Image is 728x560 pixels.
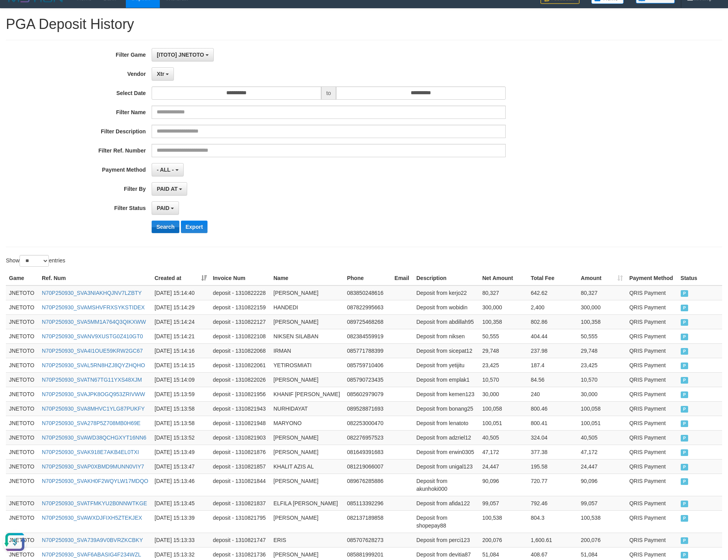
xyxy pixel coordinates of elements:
[413,314,479,329] td: Deposit from abdillah95
[152,387,210,401] td: [DATE] 15:13:59
[413,271,479,285] th: Description
[6,445,39,459] td: JNETOTO
[152,474,210,496] td: [DATE] 15:13:46
[210,474,270,496] td: deposit - 1310821844
[42,463,144,470] a: N70P250930_SVAP0XBMD9MUNN0VIY7
[681,464,689,470] span: PAID
[39,271,152,285] th: Ref. Num
[6,387,39,401] td: JNETOTO
[270,510,344,533] td: [PERSON_NAME]
[270,343,344,358] td: IRMAN
[152,67,174,81] button: Xtr
[210,314,270,329] td: deposit - 1310822127
[681,377,689,384] span: PAID
[344,343,392,358] td: 085771788399
[528,271,578,285] th: Total Fee
[3,3,27,27] button: Open LiveChat chat widget
[270,329,344,343] td: NIKSEN SILABAN
[479,372,528,387] td: 10,570
[210,445,270,459] td: deposit - 1310821876
[413,533,479,547] td: Deposit from perci123
[344,510,392,533] td: 082137189858
[152,182,187,196] button: PAID AT
[413,496,479,510] td: Deposit from afida122
[152,300,210,314] td: [DATE] 15:14:29
[344,474,392,496] td: 089676285886
[681,478,689,485] span: PAID
[413,416,479,430] td: Deposit from lenatoto
[528,372,578,387] td: 84.56
[270,430,344,445] td: [PERSON_NAME]
[578,496,626,510] td: 99,057
[528,496,578,510] td: 792.46
[626,358,677,372] td: QRIS Payment
[42,391,145,397] a: N70P250930_SVAJPK8OGQ953ZRIVWW
[578,533,626,547] td: 200,076
[6,16,722,32] h1: PGA Deposit History
[152,163,183,176] button: - ALL -
[270,358,344,372] td: YETIROSMIATI
[578,343,626,358] td: 29,748
[42,406,145,412] a: N70P250930_SVA8MHVC1YLG87PUKFY
[413,474,479,496] td: Deposit from akunhoki000
[528,445,578,459] td: 377.38
[210,430,270,445] td: deposit - 1310821903
[344,430,392,445] td: 082276957523
[528,358,578,372] td: 187.4
[626,510,677,533] td: QRIS Payment
[392,271,413,285] th: Email
[157,167,174,173] span: - ALL -
[270,387,344,401] td: KHANIF [PERSON_NAME]
[528,285,578,300] td: 642.62
[479,496,528,510] td: 99,057
[157,186,177,192] span: PAID AT
[626,459,677,474] td: QRIS Payment
[344,401,392,416] td: 089528871693
[270,459,344,474] td: KHALIT AZIS AL
[479,300,528,314] td: 300,000
[152,221,179,233] button: Search
[681,334,689,340] span: PAID
[578,416,626,430] td: 100,051
[626,271,677,285] th: Payment Method
[152,329,210,343] td: [DATE] 15:14:21
[479,329,528,343] td: 50,555
[681,435,689,442] span: PAID
[210,358,270,372] td: deposit - 1310822061
[479,314,528,329] td: 100,358
[210,300,270,314] td: deposit - 1310822159
[42,478,148,484] a: N70P250930_SVAKH0F2WQYLW17MDQO
[413,445,479,459] td: Deposit from erwin0305
[344,271,392,285] th: Phone
[42,515,142,521] a: N70P250930_SVAWXDJFIXH5ZTEKJEX
[344,285,392,300] td: 083850248616
[157,71,164,77] span: Xtr
[344,387,392,401] td: 085602979079
[152,430,210,445] td: [DATE] 15:13:52
[152,314,210,329] td: [DATE] 15:14:24
[681,501,689,507] span: PAID
[6,255,65,267] label: Show entries
[626,329,677,343] td: QRIS Payment
[210,271,270,285] th: Invoice Num
[6,459,39,474] td: JNETOTO
[528,430,578,445] td: 324.04
[344,496,392,510] td: 085113392296
[578,372,626,387] td: 10,570
[479,285,528,300] td: 80,327
[413,372,479,387] td: Deposit from emplak1
[42,319,146,325] a: N70P250930_SVA5MM1A764Q3QIKXWW
[321,86,336,100] span: to
[344,459,392,474] td: 081219066007
[6,496,39,510] td: JNETOTO
[210,459,270,474] td: deposit - 1310821857
[42,348,143,354] a: N70P250930_SVA4I1OUE59KRW2GC67
[6,372,39,387] td: JNETOTO
[681,449,689,456] span: PAID
[152,416,210,430] td: [DATE] 15:13:58
[626,496,677,510] td: QRIS Payment
[42,333,143,339] a: N70P250930_SVANV9XUSTG0Z410GT0
[479,401,528,416] td: 100,058
[210,372,270,387] td: deposit - 1310822026
[6,300,39,314] td: JNETOTO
